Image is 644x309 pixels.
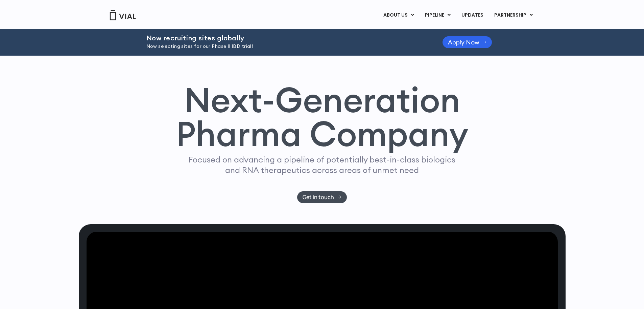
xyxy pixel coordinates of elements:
[378,9,419,21] a: ABOUT USMenu Toggle
[109,10,136,20] img: Vial Logo
[297,191,347,203] a: Get in touch
[456,9,488,21] a: UPDATES
[443,36,492,48] a: Apply Now
[303,195,334,200] span: Get in touch
[146,34,426,42] h2: Now recruiting sites globally
[186,154,458,175] p: Focused on advancing a pipeline of potentially best-in-class biologics and RNA therapeutics acros...
[146,43,426,50] p: Now selecting sites for our Phase II IBD trial!
[420,9,456,21] a: PIPELINEMenu Toggle
[489,9,538,21] a: PARTNERSHIPMenu Toggle
[176,83,469,151] h1: Next-Generation Pharma Company
[448,40,479,45] span: Apply Now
